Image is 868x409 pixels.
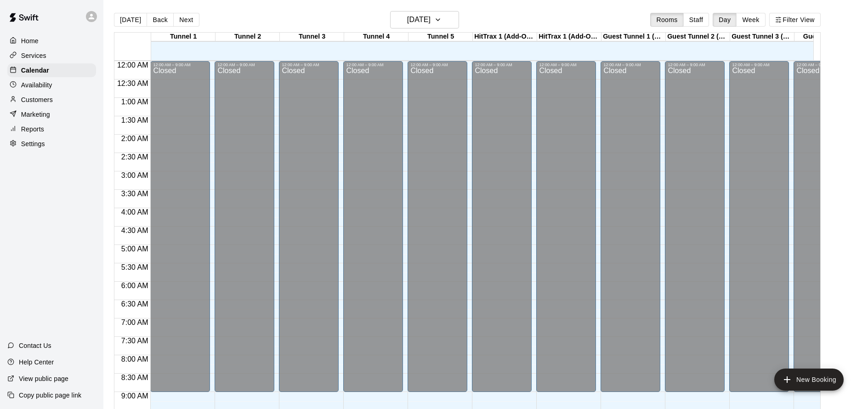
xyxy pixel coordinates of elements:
span: 4:00 AM [119,208,151,216]
span: 6:00 AM [119,282,151,290]
p: Reports [21,125,44,134]
div: 12:00 AM – 9:00 AM: Closed [279,61,339,392]
button: Day [713,13,737,27]
div: 12:00 AM – 9:00 AM: Closed [343,61,403,392]
div: Guest Tunnel 4 [794,33,859,41]
div: Closed [539,67,593,395]
div: 12:00 AM – 9:00 AM: Closed [150,61,210,392]
span: 12:30 AM [115,80,151,87]
p: View public page [19,374,68,383]
p: Help Center [19,358,54,367]
div: 12:00 AM – 9:00 AM [539,62,593,67]
a: Services [7,49,96,62]
span: 5:00 AM [119,245,151,253]
p: Availability [21,80,52,90]
span: 5:30 AM [119,263,151,271]
span: 2:30 AM [119,153,151,161]
span: 1:00 AM [119,98,151,106]
div: Closed [153,67,207,395]
div: 12:00 AM – 9:00 AM: Closed [794,61,853,392]
div: Guest Tunnel 2 (2 Maximum) [666,33,730,41]
div: Closed [732,67,786,395]
span: 7:30 AM [119,337,151,345]
p: Copy public page link [19,391,81,400]
div: Closed [346,67,400,395]
button: [DATE] [114,13,147,27]
p: Marketing [21,110,50,119]
div: 12:00 AM – 9:00 AM [346,62,400,67]
span: 6:30 AM [119,300,151,308]
span: 8:00 AM [119,355,151,363]
div: HitTrax 1 (Add-On Service) [473,33,537,41]
div: Tunnel 5 [408,33,473,41]
span: 2:00 AM [119,135,151,142]
span: 9:00 AM [119,392,151,400]
span: 3:30 AM [119,190,151,198]
button: add [774,369,844,391]
p: Services [21,51,46,60]
div: 12:00 AM – 9:00 AM [796,62,851,67]
div: Closed [603,67,658,395]
div: 12:00 AM – 9:00 AM: Closed [729,61,789,392]
span: 12:00 AM [115,61,151,69]
span: 4:30 AM [119,227,151,234]
div: Closed [796,67,851,395]
span: 8:30 AM [119,374,151,381]
button: Filter View [769,13,821,27]
button: [DATE] [390,11,459,28]
button: Staff [683,13,709,27]
div: Closed [410,67,465,395]
a: Customers [7,93,96,107]
span: 3:00 AM [119,171,151,179]
div: Tunnel 4 [344,33,408,41]
a: Calendar [7,63,96,77]
div: Tunnel 2 [216,33,280,41]
div: 12:00 AM – 9:00 AM [410,62,465,67]
button: Week [736,13,765,27]
div: 12:00 AM – 9:00 AM: Closed [408,61,467,392]
div: 12:00 AM – 9:00 AM [217,62,272,67]
p: Home [21,36,39,45]
a: Settings [7,137,96,151]
div: 12:00 AM – 9:00 AM: Closed [472,61,532,392]
p: Settings [21,139,45,148]
div: 12:00 AM – 9:00 AM [732,62,786,67]
span: 7:00 AM [119,318,151,326]
div: 12:00 AM – 9:00 AM: Closed [536,61,596,392]
div: 12:00 AM – 9:00 AM: Closed [665,61,725,392]
div: 12:00 AM – 9:00 AM [153,62,207,67]
div: Closed [668,67,722,395]
p: Customers [21,95,53,104]
h6: [DATE] [407,13,431,26]
div: 12:00 AM – 9:00 AM: Closed [215,61,274,392]
div: 12:00 AM – 9:00 AM: Closed [601,61,660,392]
a: Reports [7,122,96,136]
div: Tunnel 1 [151,33,216,41]
div: 12:00 AM – 9:00 AM [282,62,336,67]
div: Tunnel 3 [280,33,344,41]
p: Calendar [21,66,49,75]
button: Next [173,13,199,27]
a: Availability [7,78,96,92]
div: HitTrax 1 (Add-On Service) [537,33,601,41]
a: Home [7,34,96,48]
button: Rooms [650,13,683,27]
div: 12:00 AM – 9:00 AM [475,62,529,67]
div: 12:00 AM – 9:00 AM [668,62,722,67]
div: 12:00 AM – 9:00 AM [603,62,658,67]
div: Closed [217,67,272,395]
div: Guest Tunnel 1 (2 Maximum) [601,33,666,41]
div: Closed [282,67,336,395]
div: Closed [475,67,529,395]
a: Marketing [7,108,96,121]
p: Contact Us [19,341,51,350]
span: 1:30 AM [119,116,151,124]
